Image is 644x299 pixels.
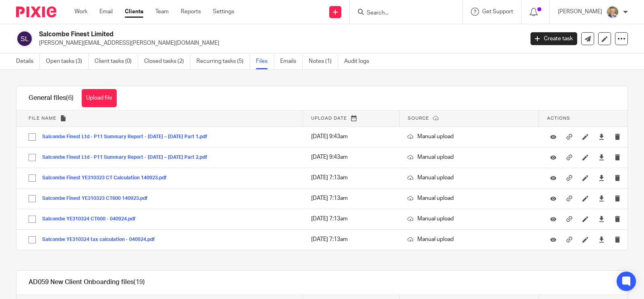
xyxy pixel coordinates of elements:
a: Client tasks (0) [95,54,138,69]
a: Download [599,174,605,182]
button: Salcombe YE310324 CT600 - 040924.pdf [42,216,142,222]
input: Select [25,150,40,165]
span: File name [29,116,56,120]
p: [DATE] 9:43am [311,153,392,161]
span: Get Support [482,9,513,15]
a: Clients [125,8,143,16]
input: Select [25,129,40,145]
p: Manual upload [407,215,531,223]
span: Source [408,116,429,120]
p: [DATE] 7:13am [311,194,392,202]
a: Notes (1) [309,54,338,69]
p: Manual upload [407,174,531,182]
input: Search [366,10,438,17]
a: Create task [530,32,577,45]
h1: General files [29,94,74,102]
h1: AD059 New Client Onboarding files [29,278,145,287]
p: [DATE] 7:13am [311,235,392,243]
p: Manual upload [407,194,531,202]
p: [PERSON_NAME] [558,8,602,16]
input: Select [25,170,40,186]
a: Download [599,215,605,223]
h2: Salcombe Finest Limited [39,30,423,39]
a: Reports [181,8,201,16]
p: [DATE] 7:13am [311,174,392,182]
p: Manual upload [407,153,531,161]
a: Recurring tasks (5) [196,54,250,69]
a: Files [256,54,274,69]
img: svg%3E [16,30,33,47]
button: Salcombe Finest YE310323 CT600 140923.pdf [42,196,154,201]
input: Select [25,232,40,247]
span: Actions [547,116,570,120]
input: Select [25,191,40,206]
button: Salcombe YE310324 tax calculation - 040924.pdf [42,237,161,243]
button: Salcombe Finest YE310323 CT Calculation 140923.pdf [42,175,173,181]
a: Download [599,235,605,243]
a: Work [74,8,87,16]
a: Download [599,133,605,141]
a: Download [599,194,605,202]
a: Team [155,8,169,16]
span: (6) [66,95,74,101]
img: High%20Res%20Andrew%20Price%20Accountants_Poppy%20Jakes%20photography-1109.jpg [606,6,619,19]
p: [PERSON_NAME][EMAIL_ADDRESS][PERSON_NAME][DOMAIN_NAME] [39,39,518,47]
a: Open tasks (3) [46,54,89,69]
a: Audit logs [344,54,375,69]
p: [DATE] 7:13am [311,215,392,223]
span: Upload date [311,116,347,120]
a: Emails [280,54,303,69]
a: Download [599,153,605,161]
a: Email [99,8,113,16]
button: Salcombe Finest Ltd - P11 Summary Report - [DATE] – [DATE] Part 1.pdf [42,134,213,140]
p: Manual upload [407,235,531,243]
button: Salcombe Finest Ltd - P11 Summary Report - [DATE] – [DATE] Part 2.pdf [42,155,213,160]
p: Manual upload [407,133,531,141]
button: Upload file [82,89,117,107]
a: Details [16,54,40,69]
img: Pixie [16,6,56,17]
input: Select [25,212,40,227]
a: Closed tasks (2) [144,54,190,69]
a: Settings [213,8,234,16]
span: (19) [134,279,145,285]
p: [DATE] 9:43am [311,133,392,141]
